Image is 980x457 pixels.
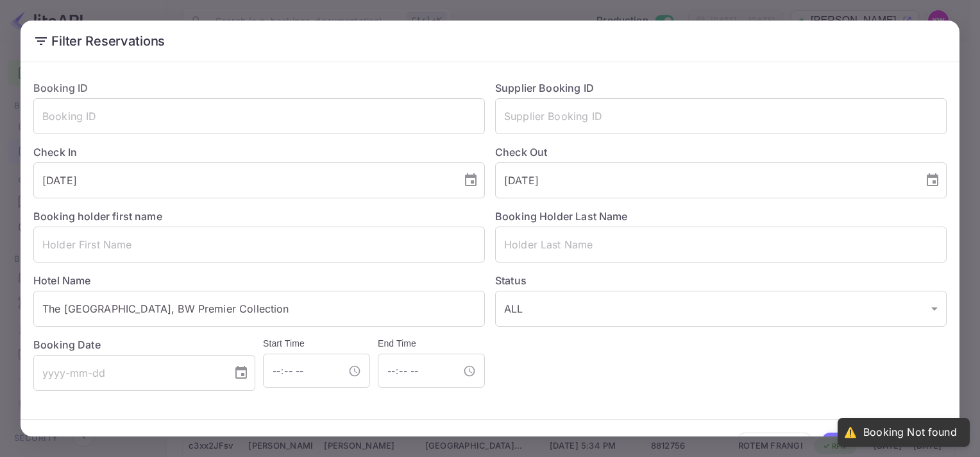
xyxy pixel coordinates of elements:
input: yyyy-mm-dd [33,162,453,198]
label: Booking holder first name [33,210,162,223]
input: Booking ID [33,98,485,134]
label: Check Out [495,144,947,160]
label: Booking Date [33,337,255,352]
button: Choose date, selected date is Aug 20, 2025 [458,168,484,193]
input: Holder First Name [33,227,485,263]
div: Booking Not found [863,426,957,439]
input: Hotel Name [33,291,485,327]
button: Choose date [228,360,254,386]
input: Supplier Booking ID [495,98,947,134]
label: Booking Holder Last Name [495,210,628,223]
div: Loading bookings... [858,392,957,405]
label: Check In [33,144,485,160]
input: yyyy-mm-dd [33,355,223,391]
label: Status [495,273,947,288]
div: ⚠️ [844,426,857,439]
label: Hotel Name [33,274,91,287]
input: yyyy-mm-dd [495,162,915,198]
input: Holder Last Name [495,227,947,263]
h6: Start Time [263,337,370,351]
label: Booking ID [33,82,89,94]
h6: End Time [378,337,485,351]
h2: Filter Reservations [21,21,959,62]
button: Choose date, selected date is Aug 21, 2025 [920,168,945,193]
label: Supplier Booking ID [495,82,594,94]
div: ALL [495,291,947,327]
